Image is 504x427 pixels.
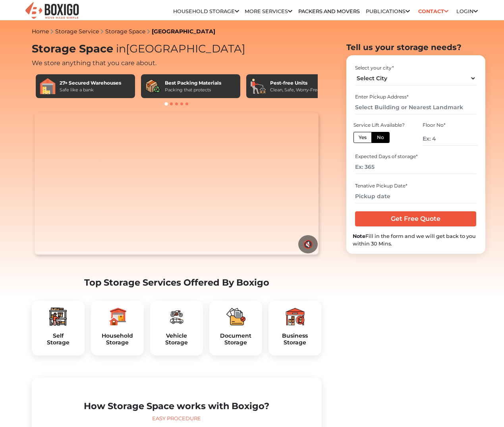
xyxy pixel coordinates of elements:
h5: Vehicle Storage [156,332,197,346]
a: Home [32,28,49,35]
b: Note [353,233,365,239]
a: Login [456,8,478,14]
h2: Tell us your storage needs? [346,43,485,52]
div: Service Lift Available? [353,122,408,129]
a: Contact [415,5,451,17]
input: Ex: 365 [355,160,476,174]
div: Expected Days of storage [355,153,476,160]
img: 27+ Secured Warehouses [40,78,56,94]
a: [GEOGRAPHIC_DATA] [152,28,215,35]
a: SelfStorage [38,332,78,346]
video: Your browser does not support the video tag. [35,113,319,255]
h2: Top Storage Services Offered By Boxigo [32,277,322,288]
a: Packers and Movers [298,8,360,14]
img: boxigo_packers_and_movers_plan [286,307,305,326]
a: Storage Space [105,28,145,35]
h1: Storage Space [32,43,322,56]
a: DocumentStorage [216,332,256,346]
input: Get Free Quote [355,211,476,226]
a: Publications [366,8,410,14]
div: Select your city [355,64,476,71]
div: Clean, Safe, Worry-Free [270,87,320,93]
label: No [371,132,390,143]
h2: How Storage Space works with Boxigo? [38,401,315,412]
div: Packing that protects [165,87,221,93]
div: Tenative Pickup Date [355,182,476,189]
a: More services [245,8,292,14]
a: HouseholdStorage [97,332,137,346]
div: Safe like a bank [60,87,121,93]
div: Enter Pickup Address [355,93,476,100]
div: 27+ Secured Warehouses [60,79,121,87]
img: boxigo_packers_and_movers_plan [108,307,127,326]
label: Yes [353,132,372,143]
h5: Document Storage [216,332,256,346]
img: boxigo_packers_and_movers_plan [226,307,245,326]
h5: Business Storage [275,332,315,346]
span: in [116,42,126,55]
h5: Household Storage [97,332,137,346]
img: boxigo_packers_and_movers_plan [167,307,186,326]
input: Ex: 4 [423,132,477,146]
a: BusinessStorage [275,332,315,346]
h5: Self Storage [38,332,78,346]
input: Pickup date [355,189,476,203]
div: Pest-free Units [270,79,320,87]
img: boxigo_packers_and_movers_plan [48,307,68,326]
img: Best Packing Materials [145,78,161,94]
span: We store anything that you care about. [32,59,156,67]
a: Household Storage [173,8,239,14]
button: 🔇 [298,235,318,253]
div: Fill in the form and we will get back to you within 30 Mins. [353,232,479,247]
div: Best Packing Materials [165,79,221,87]
div: Floor No [423,122,477,129]
a: VehicleStorage [156,332,197,346]
input: Select Building or Nearest Landmark [355,100,476,114]
span: [GEOGRAPHIC_DATA] [113,42,245,55]
img: Boxigo [24,1,80,21]
a: Storage Service [55,28,99,35]
img: Pest-free Units [250,78,266,94]
div: Easy Procedure [38,415,315,423]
